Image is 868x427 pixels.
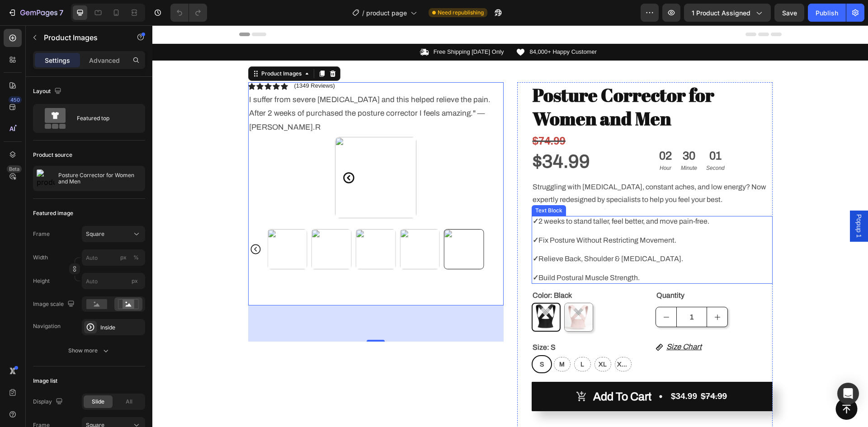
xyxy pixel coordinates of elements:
[126,398,132,406] span: All
[808,4,846,22] button: Publish
[118,252,129,263] button: %
[837,383,859,404] div: Open Intercom Messenger
[4,4,67,22] button: 7
[170,4,207,22] div: Undo/Redo
[692,8,750,18] span: 1 product assigned
[142,57,183,64] p: (1349 Reviews)
[58,172,142,185] p: Posture Corrector for Women and Men
[518,365,546,378] div: $34.99
[554,123,572,138] div: 01
[133,253,139,262] div: %
[426,333,434,345] span: L
[380,211,619,220] p: Fix Posture Without Restricting Movement.
[379,263,420,278] legend: Color: Black
[386,333,393,345] span: S
[380,248,619,258] p: Build Postural Muscle Strength.
[152,25,868,427] iframe: Design area
[33,298,76,310] div: Image scale
[366,8,407,18] span: product page
[684,4,771,22] button: 1 product assigned
[68,346,110,355] div: Show more
[379,357,620,386] button: Add to cart
[379,123,496,149] div: $34.99
[405,333,414,345] span: M
[441,364,499,379] div: Add to cart
[33,209,73,217] div: Featured image
[702,189,711,212] span: Popup 1
[45,56,70,65] p: Settings
[59,7,63,18] p: 7
[380,230,386,237] strong: ✓
[33,343,145,359] button: Show more
[9,96,22,103] div: 450
[33,85,63,98] div: Layout
[380,192,619,201] p: 2 weeks to stand taller, feel better, and move pain-free.
[524,282,555,301] input: quantity
[33,277,50,285] label: Height
[82,249,145,266] input: px%
[89,56,120,65] p: Advanced
[362,8,364,18] span: /
[555,282,575,301] button: increment
[131,252,142,263] button: px
[782,9,797,17] span: Save
[92,398,104,406] span: Slide
[33,151,72,159] div: Product source
[132,277,138,284] span: px
[33,396,65,408] div: Display
[33,322,61,330] div: Navigation
[547,365,576,378] div: $74.99
[528,138,545,148] p: Minute
[120,253,127,262] div: px
[504,282,524,301] button: decrement
[503,263,620,278] div: Quantity
[97,218,109,230] button: Carousel Back Arrow
[507,123,519,138] div: 02
[44,32,121,43] p: Product Images
[107,44,151,52] div: Product Images
[33,377,57,385] div: Image list
[438,9,484,17] span: Need republishing
[33,230,50,238] label: Frame
[7,165,22,173] div: Beta
[82,226,145,242] button: Square
[503,315,551,329] a: Size Chart
[380,229,619,239] p: Relieve Back, Shoulder & [MEDICAL_DATA].
[190,146,203,159] button: Carousel Back Arrow
[37,169,55,188] img: product feature img
[528,123,545,138] div: 30
[380,155,619,182] p: Struggling with [MEDICAL_DATA], constant aches, and low energy? Now expertly redesigned by specia...
[82,273,145,289] input: px
[514,315,551,329] p: Size Chart
[554,138,572,148] p: Second
[281,23,352,31] p: Free Shipping [DATE] Only
[463,333,479,345] span: XXL
[86,230,104,238] span: Square
[33,253,48,262] label: Width
[444,333,456,345] span: XL
[380,192,386,200] strong: ✓
[816,8,838,18] div: Publish
[379,57,620,106] h1: Posture Corrector for Women and Men
[377,23,445,31] p: 84,000+ Happy Customer
[381,181,412,189] div: Text Block
[774,4,804,22] button: Save
[97,68,350,109] p: I suffer from severe [MEDICAL_DATA] and this helped relieve the pain. After 2 weeks of purchased ...
[77,108,132,129] div: Featured top
[379,108,620,123] div: $74.99
[507,138,519,148] p: Hour
[100,324,143,332] div: Inside
[380,211,386,219] strong: ✓
[380,249,386,256] strong: ✓
[379,315,404,330] legend: Size: S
